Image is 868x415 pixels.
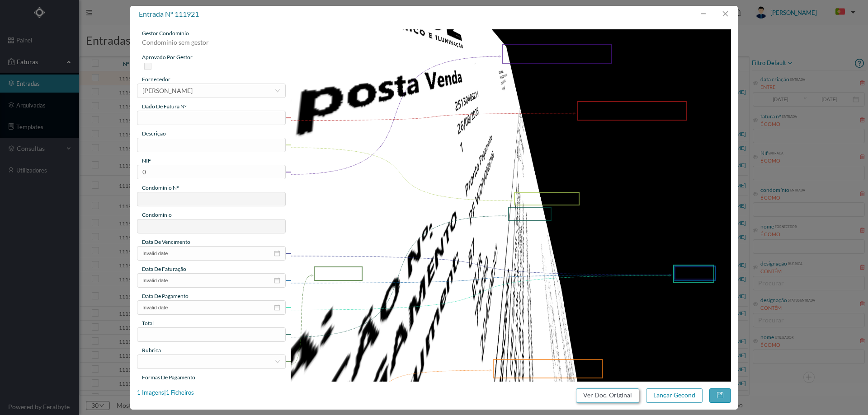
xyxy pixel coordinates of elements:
[142,54,193,61] span: aprovado por gestor
[142,374,195,381] span: Formas de Pagamento
[828,5,859,19] button: PT
[646,388,703,403] button: Lançar Gecond
[142,184,179,191] span: condomínio nº
[142,130,166,137] span: descrição
[274,304,280,311] i: icon: calendar
[142,347,161,354] span: rubrica
[142,320,154,326] span: total
[139,9,199,18] span: entrada nº 111921
[142,266,186,272] span: data de faturação
[137,37,286,53] div: Condominio sem gestor
[142,211,172,218] span: condomínio
[142,76,170,83] span: fornecedor
[142,238,190,245] span: data de vencimento
[275,359,280,364] i: icon: down
[137,388,194,397] div: 1 Imagens | 1 Ficheiros
[142,30,189,37] span: gestor condomínio
[142,293,189,299] span: data de pagamento
[142,84,193,98] div: MARIA DO CARMO BRAGA DA SILVA CARDOSO
[576,388,639,403] button: Ver Doc. Original
[142,157,151,164] span: NIF
[142,103,187,110] span: dado de fatura nº
[274,250,280,256] i: icon: calendar
[275,88,280,93] i: icon: down
[274,277,280,284] i: icon: calendar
